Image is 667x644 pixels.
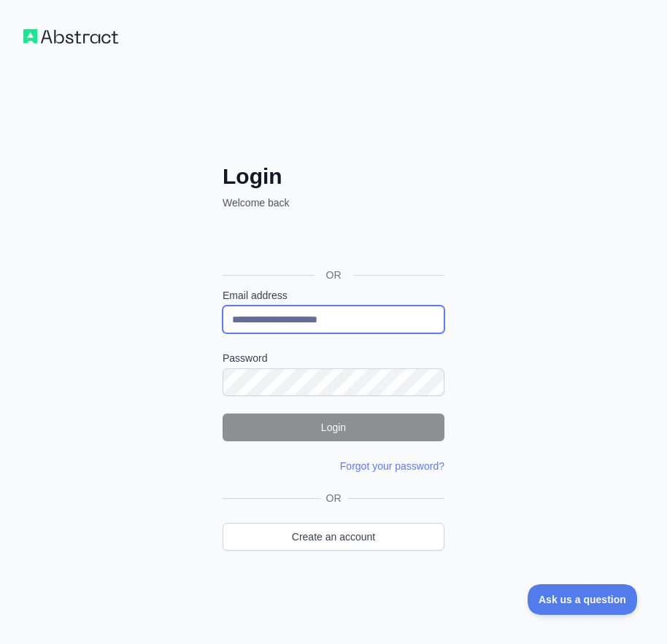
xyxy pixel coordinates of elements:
[528,584,638,615] iframe: Toggle Customer Support
[223,288,444,303] label: Email address
[315,268,353,282] span: OR
[320,491,347,505] span: OR
[223,523,444,551] a: Create an account
[223,414,444,441] button: Login
[223,163,444,190] h2: Login
[340,460,444,472] a: Forgot your password?
[23,29,118,44] img: Workflow
[223,195,444,210] p: Welcome back
[223,351,444,365] label: Password
[215,226,449,258] iframe: Sign in with Google Button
